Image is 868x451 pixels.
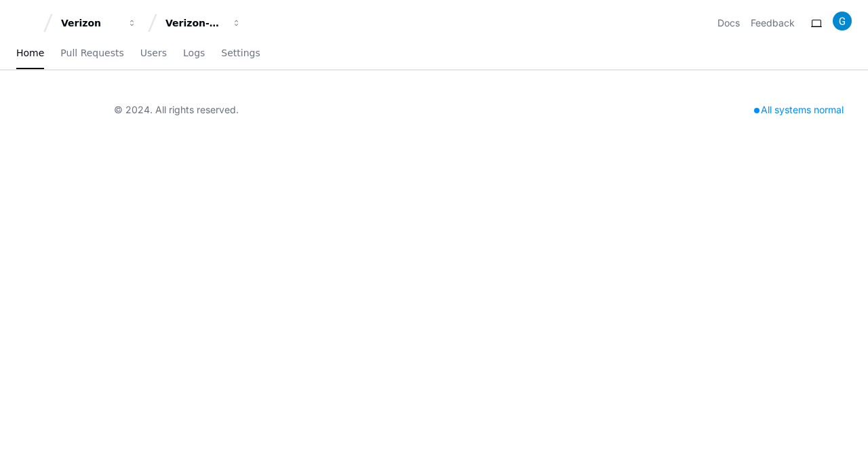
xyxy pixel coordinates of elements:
button: Verizon [56,11,142,35]
span: Logs [183,49,205,57]
a: Pull Requests [60,38,123,69]
a: Logs [183,38,205,69]
span: Settings [221,49,260,57]
a: Home [16,38,44,69]
a: Docs [717,16,740,30]
div: Verizon-Clarify-Order-Management [165,16,224,30]
div: All systems normal [746,100,852,119]
a: Users [140,38,167,69]
span: Pull Requests [60,49,123,57]
img: ACg8ocLgD4B0PbMnFCRezSs6CxZErLn06tF4Svvl2GU3TFAxQEAh9w=s96-c [833,12,852,31]
button: Verizon-Clarify-Order-Management [160,11,247,35]
a: Settings [221,38,260,69]
div: © 2024. All rights reserved. [114,103,239,117]
span: Users [140,49,167,57]
button: Feedback [751,16,795,30]
div: Verizon [61,16,119,30]
span: Home [16,49,44,57]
